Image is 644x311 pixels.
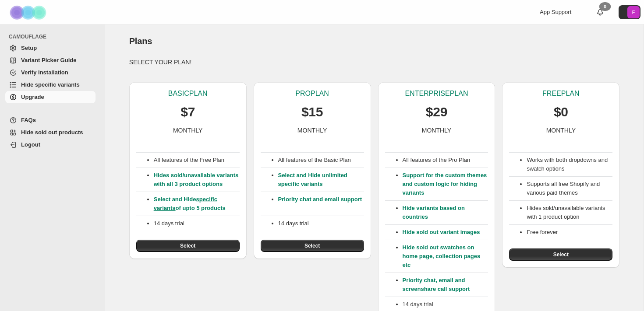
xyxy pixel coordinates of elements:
span: CAMOUFLAGE [9,33,99,40]
p: MONTHLY [173,126,202,135]
p: $0 [554,103,568,121]
span: Hide specific variants [21,81,80,88]
p: Hides sold/unavailable variants with all 3 product options [154,171,240,189]
p: Select and Hide unlimited specific variants [278,171,364,189]
p: ENTERPRISE PLAN [405,89,468,98]
span: Upgrade [21,94,44,100]
span: Plans [129,36,152,46]
button: Select [136,240,240,252]
span: Select [553,251,569,258]
li: Free forever [527,228,612,237]
li: Works with both dropdowns and swatch options [527,156,612,173]
a: Setup [5,42,96,54]
button: Select [509,248,612,261]
li: Hides sold/unavailable variants with 1 product option [527,204,612,221]
span: Variant Picker Guide [21,57,76,63]
a: 0 [596,8,605,17]
p: SELECT YOUR PLAN! [129,58,620,66]
a: Upgrade [5,91,96,103]
button: Avatar with initials F [619,5,640,19]
p: Select and Hide of upto 5 products [154,195,240,213]
text: F [632,10,635,15]
p: Hide sold out swatches on home page, collection pages etc [403,243,488,269]
p: FREE PLAN [542,89,579,98]
span: Avatar with initials F [627,6,640,18]
span: Setup [21,45,37,51]
a: Logout [5,139,96,151]
p: All features of the Pro Plan [403,156,488,164]
a: Hide sold out products [5,126,96,139]
span: FAQs [21,117,36,123]
p: 14 days trial [403,300,488,309]
p: 14 days trial [154,219,240,228]
span: App Support [540,9,571,15]
span: Logout [21,141,40,148]
a: Verify Installation [5,66,96,79]
p: Support for the custom themes and custom logic for hiding variants [403,171,488,197]
p: All features of the Free Plan [154,156,240,164]
p: Hide sold out variant images [403,228,488,237]
li: Supports all free Shopify and various paid themes [527,180,612,197]
p: $7 [180,103,195,121]
p: $15 [301,103,323,121]
p: All features of the Basic Plan [278,156,364,164]
p: Priority chat, email and screenshare call support [403,276,488,294]
button: Select [261,240,364,252]
span: Select [304,242,320,249]
p: $29 [426,103,447,121]
p: Hide variants based on countries [403,204,488,221]
p: BASIC PLAN [168,89,208,98]
span: Hide sold out products [21,129,83,136]
span: Select [180,242,195,249]
div: 0 [599,2,611,11]
p: Priority chat and email support [278,195,364,213]
p: PRO PLAN [295,89,329,98]
p: MONTHLY [422,126,451,135]
img: Camouflage [7,0,51,24]
a: Hide specific variants [5,79,96,91]
a: FAQs [5,114,96,126]
span: Verify Installation [21,69,68,76]
a: Variant Picker Guide [5,54,96,66]
p: MONTHLY [297,126,327,135]
p: MONTHLY [546,126,576,135]
p: 14 days trial [278,219,364,228]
